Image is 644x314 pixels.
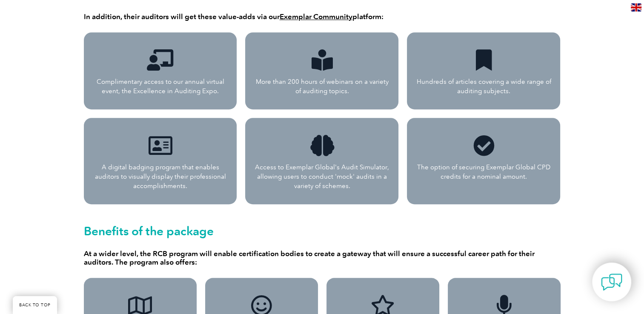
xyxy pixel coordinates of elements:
img: contact-chat.png [601,271,622,293]
p: A digital badging program that enables auditors to visually display their professional accomplish... [92,163,229,191]
a: Exemplar Community [280,12,352,21]
img: en [631,3,641,11]
p: Hundreds of articles covering a wide range of auditing subjects. [415,77,552,96]
p: More than 200 hours of webinars on a variety of auditing topics. [254,77,390,96]
p: Complimentary access to our annual virtual event, the Excellence in Auditing Expo. [92,77,229,96]
h4: At a wider level, the RCB program will enable certification bodies to create a gateway that will ... [84,249,561,266]
h2: Benefits of the package [84,224,561,238]
p: The option of securing Exemplar Global CPD credits for a nominal amount. [415,163,552,181]
a: BACK TO TOP [13,296,57,314]
h4: In addition, their auditors will get these value-adds via our platform: [84,12,561,21]
p: Access to Exemplar Global's Audit Simulator, allowing users to conduct 'mock' audits in a variety... [254,163,390,191]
